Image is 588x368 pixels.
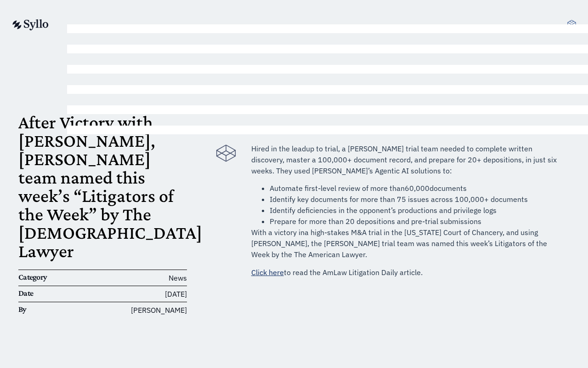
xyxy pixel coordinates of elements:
[169,273,187,282] span: News
[430,184,467,193] span: documents
[251,267,560,278] p: to read the AmLaw Litigation Daily article.
[270,184,405,193] span: Automate first-level review of more than
[165,289,187,299] time: [DATE]
[405,184,409,193] span: 6
[251,144,557,175] span: Hired in the leadup to trial, a [PERSON_NAME] trial team needed to complete written discovery, ma...
[18,288,74,299] h6: Date
[251,227,560,260] p: With a victory in
[270,217,481,226] span: Prepare for more than 20 depositions and pre-trial submissions
[270,206,497,215] span: Identify deficiencies in the opponent’s productions and privilege logs
[11,19,49,30] img: syllo
[18,272,74,282] h6: Category
[251,268,284,277] a: Click here
[131,305,187,316] span: [PERSON_NAME]
[270,195,528,204] span: Identify key documents for more than 75 issues across 100,000+ documents
[18,113,187,260] h1: After Victory with [PERSON_NAME], [PERSON_NAME] team named this week’s “Litigators of the Week” b...
[409,184,430,193] span: 0,000
[251,228,547,259] span: a high-stakes M&A trial in the [US_STATE] Court of Chancery, and using [PERSON_NAME], the [PERSON...
[18,305,74,315] h6: By
[276,166,452,175] span: They used [PERSON_NAME]’s Agentic AI solutions to:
